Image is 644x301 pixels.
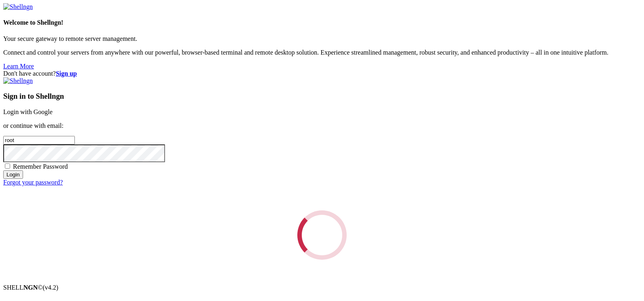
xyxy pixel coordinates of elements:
[3,70,641,77] div: Don't have account?
[3,108,53,115] a: Login with Google
[3,49,641,56] p: Connect and control your servers from anywhere with our powerful, browser-based terminal and remo...
[296,209,348,261] div: Loading...
[3,63,34,70] a: Learn More
[3,92,641,101] h3: Sign in to Shellngn
[3,136,75,144] input: Email address
[3,179,63,186] a: Forgot your password?
[23,284,38,291] b: NGN
[56,70,77,77] a: Sign up
[3,19,641,26] h4: Welcome to Shellngn!
[3,122,641,129] p: or continue with email:
[3,284,58,291] span: SHELL ©
[5,163,10,169] input: Remember Password
[13,163,68,170] span: Remember Password
[3,170,23,179] input: Login
[43,284,59,291] span: 4.2.0
[3,3,33,11] img: Shellngn
[3,35,641,42] p: Your secure gateway to remote server management.
[3,77,33,85] img: Shellngn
